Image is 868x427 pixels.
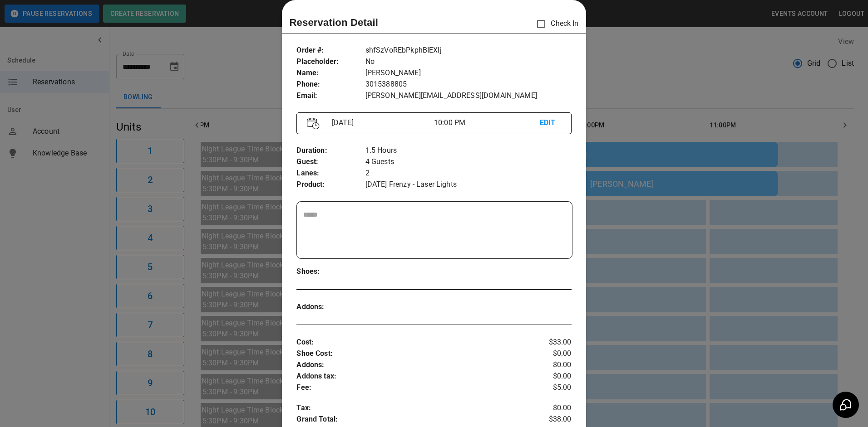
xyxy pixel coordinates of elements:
[296,156,365,168] p: Guest :
[296,382,525,393] p: Fee :
[296,168,365,179] p: Lanes :
[365,90,572,102] p: [PERSON_NAME][EMAIL_ADDRESS][DOMAIN_NAME]
[296,348,525,359] p: Shoe Cost :
[365,145,572,156] p: 1.5 Hours
[296,371,525,382] p: Addons tax :
[296,68,365,79] p: Name :
[296,79,365,90] p: Phone :
[296,301,365,313] p: Addons :
[296,45,365,56] p: Order # :
[296,90,365,102] p: Email :
[307,117,320,130] img: Vector
[365,179,572,190] p: [DATE] Frenzy - Laser Lights
[365,168,572,179] p: 2
[526,359,572,371] p: $0.00
[434,117,540,128] p: 10:00 PM
[365,45,572,56] p: shfSzVoREbPkphBIEXIj
[526,371,572,382] p: $0.00
[296,179,365,190] p: Product :
[526,382,572,393] p: $5.00
[365,68,572,79] p: [PERSON_NAME]
[296,403,525,414] p: Tax :
[526,403,572,414] p: $0.00
[365,56,572,68] p: No
[526,337,572,348] p: $33.00
[540,117,561,129] p: EDIT
[296,337,525,348] p: Cost :
[289,15,378,30] p: Reservation Detail
[365,156,572,168] p: 4 Guests
[365,79,572,90] p: 3015388805
[526,348,572,359] p: $0.00
[532,15,578,34] p: Check In
[296,359,525,371] p: Addons :
[296,56,365,68] p: Placeholder :
[296,145,365,156] p: Duration :
[328,117,434,128] p: [DATE]
[296,266,365,277] p: Shoes :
